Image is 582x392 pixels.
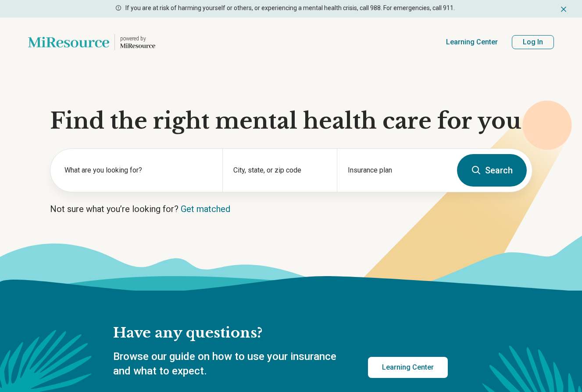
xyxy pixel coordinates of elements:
a: Get matched [181,204,230,214]
a: Learning Center [368,357,448,378]
a: Learning Center [446,37,498,47]
button: Dismiss [559,4,568,14]
p: Browse our guide on how to use your insurance and what to expect. [113,349,347,379]
label: What are you looking for? [64,165,212,176]
p: powered by [120,35,155,42]
button: Search [457,154,527,187]
button: Log In [512,35,554,49]
a: Home page [28,28,155,56]
p: Not sure what you’re looking for? [50,203,532,215]
h1: Find the right mental health care for you [50,108,532,134]
p: If you are at risk of harming yourself or others, or experiencing a mental health crisis, call 98... [125,4,455,13]
h2: Have any questions? [113,324,448,342]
